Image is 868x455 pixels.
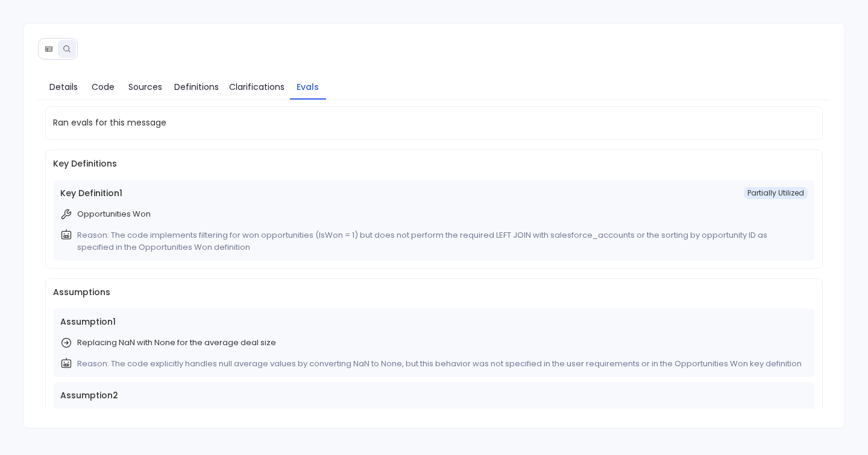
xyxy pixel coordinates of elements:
span: Partially Utilized [744,187,808,199]
span: Assumptions [53,286,816,299]
span: Sources [128,80,162,94]
span: Assumption 2 [60,389,808,402]
span: Assumption 1 [60,316,808,328]
span: Definitions [174,80,219,94]
p: Replacing NaN with None for the average deal size [77,337,276,349]
span: Key Definition 1 [60,187,122,200]
span: Code [92,80,115,94]
span: Details [49,80,78,94]
span: Clarifications [229,80,285,94]
p: Opportunities Won [77,208,151,220]
p: Reason: The code explicitly handles null average values by converting NaN to None, but this behav... [77,358,802,370]
span: Ran evals for this message [53,116,166,129]
span: Evals [297,80,319,94]
p: Reason: The code implements filtering for won opportunities (IsWon = 1) but does not perform the ... [77,229,804,253]
span: Key Definitions [53,157,816,170]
